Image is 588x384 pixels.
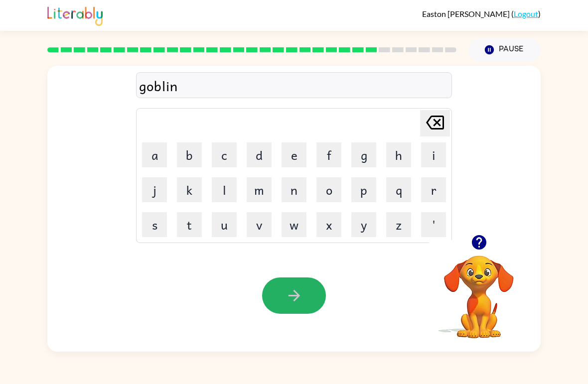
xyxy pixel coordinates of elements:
button: y [351,212,376,237]
div: goblin [139,75,449,96]
button: c [212,142,237,167]
div: ( ) [422,9,541,18]
button: h [386,142,411,167]
button: i [421,142,446,167]
button: w [282,212,306,237]
button: a [142,142,167,167]
button: z [386,212,411,237]
button: r [421,177,446,202]
button: d [247,142,272,167]
button: u [212,212,237,237]
button: s [142,212,167,237]
button: b [177,142,202,167]
button: g [351,142,376,167]
button: l [212,177,237,202]
span: Easton [PERSON_NAME] [422,9,511,18]
button: o [316,177,341,202]
button: k [177,177,202,202]
img: Literably [47,4,103,26]
button: t [177,212,202,237]
button: j [142,177,167,202]
button: f [316,142,341,167]
button: ' [421,212,446,237]
button: x [316,212,341,237]
button: e [282,142,306,167]
button: v [247,212,272,237]
button: m [247,177,272,202]
button: n [282,177,306,202]
button: Pause [468,38,541,61]
a: Logout [514,9,538,18]
video: Your browser must support playing .mp4 files to use Literably. Please try using another browser. [429,240,529,340]
button: q [386,177,411,202]
button: p [351,177,376,202]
